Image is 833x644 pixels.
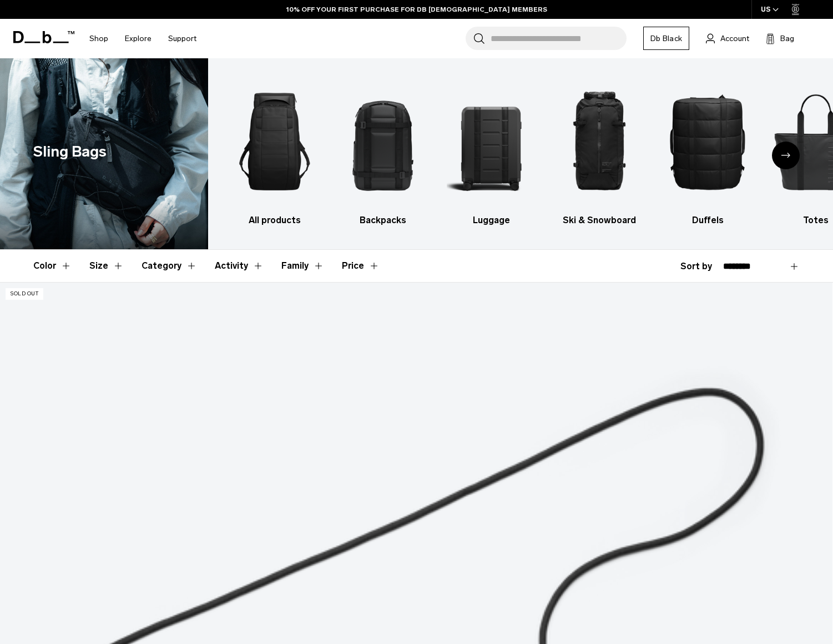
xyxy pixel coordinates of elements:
button: Toggle Filter [89,250,124,282]
a: Account [706,32,749,45]
h3: Ski & Snowboard [555,214,644,227]
a: Support [168,19,196,58]
span: Account [720,33,749,44]
li: 1 / 10 [230,75,319,227]
li: 5 / 10 [663,75,752,227]
button: Toggle Filter [281,250,324,282]
nav: Main Navigation [81,19,205,58]
img: Db [230,75,319,208]
li: 4 / 10 [555,75,644,227]
a: Explore [125,19,152,58]
a: Db Black [643,27,689,50]
h3: All products [230,214,319,227]
button: Toggle Price [342,250,380,282]
button: Toggle Filter [142,250,197,282]
a: Db Luggage [447,75,536,227]
li: 2 / 10 [339,75,427,227]
h3: Luggage [447,214,536,227]
h3: Backpacks [339,214,427,227]
button: Toggle Filter [215,250,264,282]
li: 3 / 10 [447,75,536,227]
button: Toggle Filter [33,250,72,282]
a: Db Backpacks [339,75,427,227]
p: Sold Out [6,288,43,300]
div: Next slide [772,142,800,169]
img: Db [447,75,536,208]
span: Bag [780,33,794,44]
a: Db Duffels [663,75,752,227]
img: Db [555,75,644,208]
h3: Duffels [663,214,752,227]
a: Db Ski & Snowboard [555,75,644,227]
h1: Sling Bags [33,140,107,163]
img: Db [663,75,752,208]
img: Db [339,75,427,208]
a: Db All products [230,75,319,227]
a: 10% OFF YOUR FIRST PURCHASE FOR DB [DEMOGRAPHIC_DATA] MEMBERS [286,4,547,14]
button: Bag [766,32,794,45]
a: Shop [89,19,108,58]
